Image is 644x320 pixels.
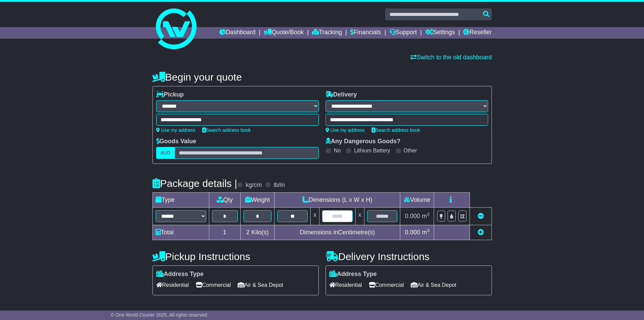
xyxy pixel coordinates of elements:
span: Air & Sea Depot [238,280,283,290]
span: Commercial [369,280,404,290]
label: Lithium Battery [354,147,390,154]
td: x [311,208,319,225]
label: Any Dangerous Goods? [326,138,401,145]
label: AUD [156,147,175,159]
label: Goods Value [156,138,196,145]
a: Add new item [478,229,484,236]
sup: 3 [427,228,430,233]
label: Other [404,147,417,154]
label: Address Type [329,271,377,278]
a: Financials [350,27,381,39]
td: Type [152,193,209,208]
a: Search address book [202,127,251,133]
td: Dimensions (L x W x H) [275,193,400,208]
span: 0.000 [405,213,420,219]
a: Reseller [463,27,492,39]
label: Pickup [156,91,184,99]
td: Kilo(s) [240,225,275,240]
h4: Package details | [152,178,237,189]
a: Tracking [312,27,342,39]
a: Quote/Book [264,27,304,39]
span: 0.000 [405,229,420,236]
td: Weight [240,193,275,208]
td: Volume [400,193,434,208]
label: No [334,147,341,154]
span: Residential [156,280,189,290]
label: Address Type [156,271,204,278]
a: Use my address [156,127,195,133]
td: Qty [209,193,240,208]
span: Air & Sea Depot [411,280,456,290]
td: x [355,208,364,225]
td: Dimensions in Centimetre(s) [275,225,400,240]
span: m [422,229,430,236]
td: Total [152,225,209,240]
label: kg/cm [245,182,262,189]
span: Commercial [196,280,231,290]
a: Use my address [326,127,365,133]
a: Settings [425,27,455,39]
label: Delivery [326,91,357,99]
h4: Pickup Instructions [152,251,319,262]
span: m [422,213,430,219]
span: Residential [329,280,362,290]
label: lb/in [273,182,285,189]
sup: 3 [427,212,430,217]
span: © One World Courier 2025. All rights reserved. [111,312,209,318]
a: Dashboard [219,27,256,39]
a: Switch to the old dashboard [410,54,492,61]
h4: Begin your quote [152,71,492,83]
h4: Delivery Instructions [326,251,492,262]
a: Search address book [372,127,420,133]
td: 1 [209,225,240,240]
a: Remove this item [478,213,484,219]
a: Support [389,27,417,39]
span: 2 [246,229,249,236]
